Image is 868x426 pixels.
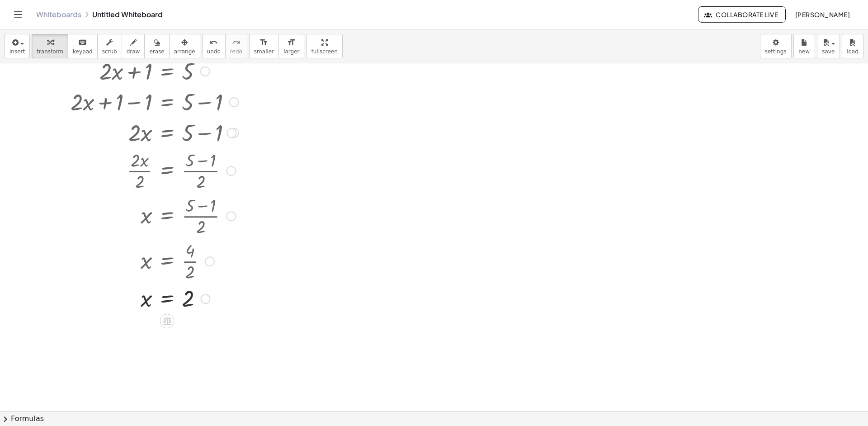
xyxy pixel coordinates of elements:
[793,34,815,58] button: new
[36,10,81,19] a: Whiteboards
[68,34,98,58] button: keyboardkeypad
[698,6,786,23] button: Collaborate Live
[254,48,274,55] span: smaller
[287,37,296,48] i: format_size
[847,48,859,55] span: load
[788,6,857,23] button: [PERSON_NAME]
[32,34,68,58] button: transform
[278,34,304,58] button: format_sizelarger
[842,34,863,58] button: load
[760,34,792,58] button: settings
[249,34,279,58] button: format_sizesmaller
[283,48,299,55] span: larger
[207,48,221,55] span: undo
[225,34,247,58] button: redoredo
[232,37,241,48] i: redo
[817,34,840,58] button: save
[706,10,778,19] span: Collaborate Live
[144,34,169,58] button: erase
[259,37,268,48] i: format_size
[174,48,195,55] span: arrange
[822,48,835,55] span: save
[127,48,140,55] span: draw
[78,37,87,48] i: keyboard
[73,48,93,55] span: keypad
[169,34,200,58] button: arrange
[765,48,787,55] span: settings
[122,34,145,58] button: draw
[97,34,122,58] button: scrub
[11,7,25,22] button: Toggle navigation
[795,10,850,19] span: [PERSON_NAME]
[160,314,175,328] div: Apply the same math to both sides of the equation
[209,37,218,48] i: undo
[5,34,30,58] button: insert
[9,48,25,55] span: insert
[798,48,810,55] span: new
[149,48,164,55] span: erase
[202,34,226,58] button: undoundo
[306,34,342,58] button: fullscreen
[311,48,337,55] span: fullscreen
[102,48,117,55] span: scrub
[37,48,63,55] span: transform
[230,48,242,55] span: redo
